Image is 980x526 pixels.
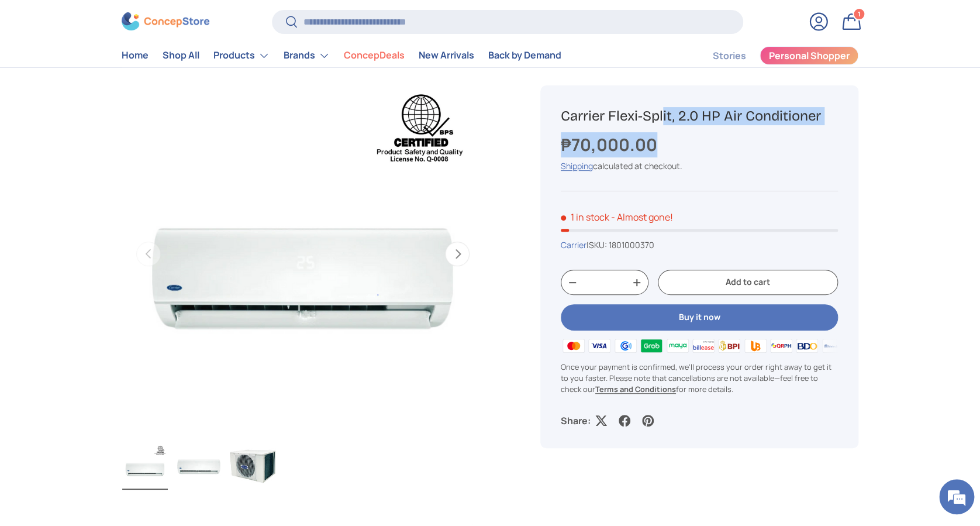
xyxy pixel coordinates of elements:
[61,66,196,81] div: Chat with us now
[561,133,660,156] strong: ₱70,000.00
[586,336,612,354] img: visa
[344,44,405,67] a: ConcepDeals
[192,6,220,34] div: Minimize live chat window
[589,239,607,250] span: SKU:
[760,46,858,65] a: Personal Shopper
[561,211,609,224] span: 1 in stock
[742,336,768,354] img: ubp
[561,414,591,428] p: Share:
[122,44,561,67] nav: Primary
[664,336,690,354] img: maya
[716,336,742,354] img: bpi
[419,44,474,67] a: New Arrivals
[6,319,223,360] textarea: Type your message and hit 'Enter'
[176,443,222,490] img: carrier-flexi-2.00-hp-split-type-aircon-indoor-unit-full-view-concepstore
[277,44,337,67] summary: Brands
[561,107,838,125] h1: Carrier Flexi-Split, 2.0 HP Air Conditioner
[68,147,161,266] span: We're online!
[820,336,846,354] img: metrobank
[658,270,838,295] button: Add to cart
[858,10,861,19] span: 1
[613,336,639,354] img: gcash
[122,13,209,31] img: ConcepStore
[561,160,838,172] div: calculated at checkout.
[684,44,858,67] nav: Secondary
[561,239,586,250] a: Carrier
[206,44,277,67] summary: Products
[488,44,561,67] a: Back by Demand
[712,44,746,67] a: Stories
[586,239,654,250] span: |
[794,336,820,354] img: bdo
[561,336,586,354] img: master
[561,160,593,171] a: Shipping
[768,336,794,354] img: qrph
[122,73,484,493] media-gallery: Gallery Viewer
[609,239,654,250] span: 1801000370
[163,44,199,67] a: Shop All
[769,51,850,61] span: Personal Shopper
[691,336,716,354] img: billease
[595,384,676,394] a: Terms and Conditions
[611,211,673,224] p: - Almost gone!
[230,443,275,490] img: carrier-flexi-2.00-hp-split-type-aircon-outdoor-unit-full-view-concepstore
[122,44,149,67] a: Home
[561,362,838,396] p: Once your payment is confirmed, we'll process your order right away to get it to you faster. Plea...
[561,304,838,331] button: Buy it now
[639,336,664,354] img: grabpay
[122,443,168,490] img: Carrier Flexi-Split, 2.0 HP Air Conditioner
